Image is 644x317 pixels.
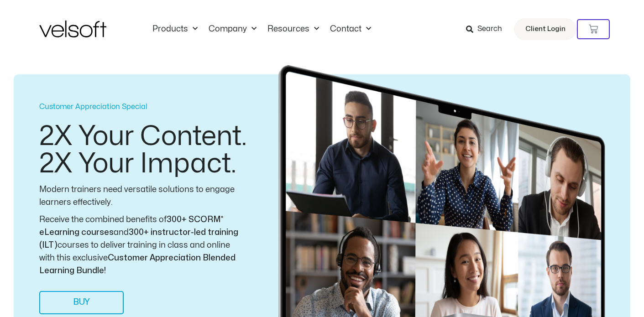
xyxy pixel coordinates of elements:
a: Search [466,21,508,37]
nav: Menu [147,24,377,34]
strong: Customer Appreciation Blended Learning Bundle! [39,254,236,275]
span: BUY [73,296,90,309]
div: Modern trainers need versatile solutions to engage learners effectively. [39,183,242,209]
a: ProductsMenu Toggle [147,24,203,34]
span: Client Login [525,23,565,35]
strong: 300+ instructor-led training (ILT) [39,229,238,249]
p: Customer Appreciation Special [39,101,299,112]
img: Velsoft Training Materials [39,21,106,37]
a: ContactMenu Toggle [325,24,377,34]
span: Search [477,23,502,35]
h2: 2X Your Content. 2X Your Impact. [39,123,271,178]
a: BUY [39,291,124,314]
a: ResourcesMenu Toggle [262,24,325,34]
a: CompanyMenu Toggle [203,24,262,34]
a: Client Login [514,18,577,40]
div: Receive the combined benefits of and courses to deliver training in class and online with this ex... [39,213,242,277]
